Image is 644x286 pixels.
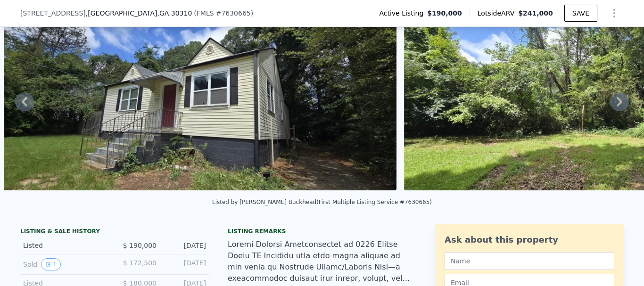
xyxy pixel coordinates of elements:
[197,9,214,17] span: FMLS
[379,8,427,18] span: Active Listing
[23,258,107,270] div: Sold
[164,241,206,250] div: [DATE]
[23,241,107,250] div: Listed
[518,9,553,17] span: $241,000
[605,4,624,23] button: Show Options
[212,199,432,205] div: Listed by [PERSON_NAME] Buckhead (First Multiple Listing Service #7630665)
[41,258,61,270] button: View historical data
[427,8,462,18] span: $190,000
[445,252,614,270] input: Name
[564,5,597,22] button: SAVE
[228,228,416,235] div: Listing remarks
[157,9,192,17] span: , GA 30310
[164,258,206,270] div: [DATE]
[228,239,416,284] div: Loremi Dolorsi Ametconsectet ad 0226 Elitse Doeiu TE Incididu utla etdo magna aliquae ad min veni...
[123,259,157,267] span: $ 172,500
[20,228,209,237] div: LISTING & SALE HISTORY
[4,9,396,190] img: Sale: 167426058 Parcel: 13323622
[478,8,518,18] span: Lotside ARV
[86,8,192,18] span: , [GEOGRAPHIC_DATA]
[194,8,253,18] div: ( )
[123,242,157,249] span: $ 190,000
[20,8,86,18] span: [STREET_ADDRESS]
[216,9,251,17] span: # 7630665
[445,233,614,246] div: Ask about this property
